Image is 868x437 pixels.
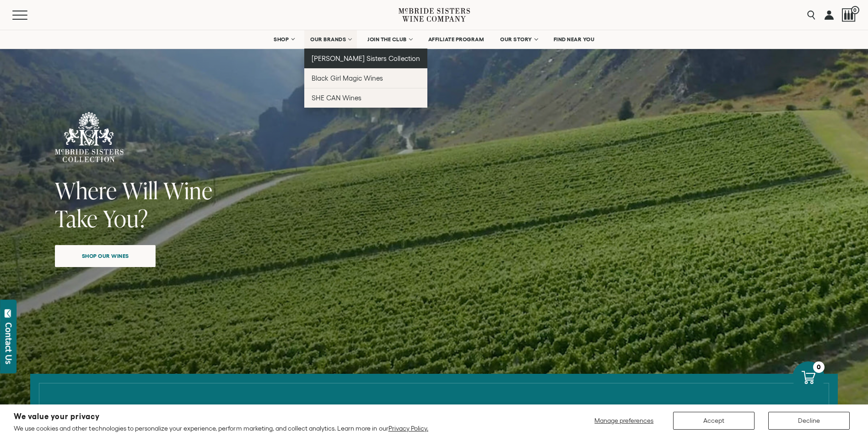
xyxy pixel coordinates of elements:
a: Privacy Policy. [388,425,428,432]
span: Manage preferences [594,417,653,424]
span: You? [103,202,148,234]
a: SHE CAN Wines [304,88,427,108]
a: Black Girl Magic Wines [304,68,427,88]
span: FIND NEAR YOU [554,36,595,43]
span: OUR BRANDS [310,36,346,43]
p: We use cookies and other technologies to personalize your experience, perform marketing, and coll... [14,424,428,432]
button: Mobile Menu Trigger [12,11,45,20]
span: AFFILIATE PROGRAM [428,36,484,43]
span: Shop our wines [66,247,145,265]
a: FIND NEAR YOU [548,30,601,49]
span: Where [55,175,117,206]
span: OUR STORY [500,36,532,43]
a: SHOP [268,30,300,49]
span: 0 [851,6,859,14]
span: [PERSON_NAME] Sisters Collection [312,55,420,62]
span: Take [55,202,98,234]
h2: We value your privacy [14,413,428,421]
a: OUR BRANDS [304,30,357,49]
a: AFFILIATE PROGRAM [422,30,490,49]
span: SHOP [274,36,289,43]
div: Contact Us [4,322,13,364]
div: 0 [813,361,825,373]
a: Shop our wines [55,245,156,267]
a: [PERSON_NAME] Sisters Collection [304,49,427,68]
span: Wine [163,175,213,206]
button: Manage preferences [589,412,659,430]
a: OUR STORY [494,30,543,49]
a: JOIN THE CLUB [361,30,418,49]
button: Decline [768,412,850,430]
span: Black Girl Magic Wines [312,74,383,82]
button: Accept [673,412,755,430]
span: Will [122,175,158,206]
span: SHE CAN Wines [312,94,361,102]
span: JOIN THE CLUB [367,36,407,43]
